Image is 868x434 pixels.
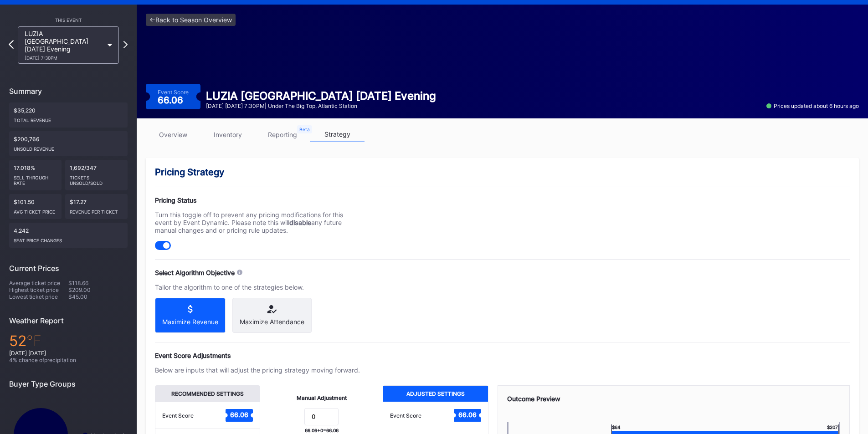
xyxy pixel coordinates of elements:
[155,211,360,234] div: Turn this toggle off to prevent any pricing modifications for this event by Event Dynamic. Please...
[14,114,123,123] div: Total Revenue
[230,411,248,419] text: 66.06
[14,171,57,186] div: Sell Through Rate
[305,428,339,433] div: 66.06 + 0 = 66.06
[200,128,255,142] a: inventory
[162,412,194,419] div: Event Score
[9,286,68,293] div: Highest ticket price
[146,14,236,26] a: <-Back to Season Overview
[155,167,850,178] div: Pricing Strategy
[9,264,128,273] div: Current Prices
[9,131,128,156] div: $200,766
[70,205,123,214] div: Revenue per ticket
[766,102,859,109] div: Prices updated about 6 hours ago
[14,143,123,152] div: Unsold Revenue
[155,196,360,204] div: Pricing Status
[9,160,62,190] div: 17.018%
[310,128,365,142] a: strategy
[14,205,57,214] div: Avg ticket price
[65,160,128,190] div: 1,692/347
[68,286,128,293] div: $209.00
[458,411,477,419] text: 66.06
[827,424,839,431] div: $ 207
[155,352,850,359] div: Event Score Adjustments
[9,332,128,350] div: 52
[68,280,128,286] div: $118.66
[206,89,436,102] div: LUZIA [GEOGRAPHIC_DATA] [DATE] Evening
[289,219,311,226] strong: disable
[9,102,128,128] div: $35,220
[9,87,128,96] div: Summary
[9,17,128,23] div: This Event
[162,318,218,326] div: Maximize Revenue
[70,171,123,186] div: Tickets Unsold/Sold
[297,394,347,401] div: Manual Adjustment
[155,269,235,276] div: Select Algorithm Objective
[155,386,260,402] div: Recommended Settings
[68,293,128,300] div: $45.00
[14,234,123,243] div: seat price changes
[158,96,185,105] div: 66.06
[9,350,128,357] div: [DATE] [DATE]
[611,424,621,431] div: $ 64
[65,194,128,219] div: $17.27
[390,412,421,419] div: Event Score
[255,128,310,142] a: reporting
[9,194,62,219] div: $101.50
[25,55,103,61] div: [DATE] 7:30PM
[146,128,200,142] a: overview
[9,280,68,286] div: Average ticket price
[158,89,189,96] div: Event Score
[9,357,128,363] div: 4 % chance of precipitation
[240,318,304,326] div: Maximize Attendance
[155,366,360,374] div: Below are inputs that will adjust the pricing strategy moving forward.
[383,386,488,402] div: Adjusted Settings
[9,316,128,325] div: Weather Report
[206,102,436,109] div: [DATE] [DATE] 7:30PM | Under the Big Top, Atlantic Station
[507,395,841,403] div: Outcome Preview
[26,332,41,350] span: ℉
[25,30,103,61] div: LUZIA [GEOGRAPHIC_DATA] [DATE] Evening
[155,283,360,291] div: Tailor the algorithm to one of the strategies below.
[9,293,68,300] div: Lowest ticket price
[9,223,128,248] div: 4,242
[9,379,128,388] div: Buyer Type Groups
